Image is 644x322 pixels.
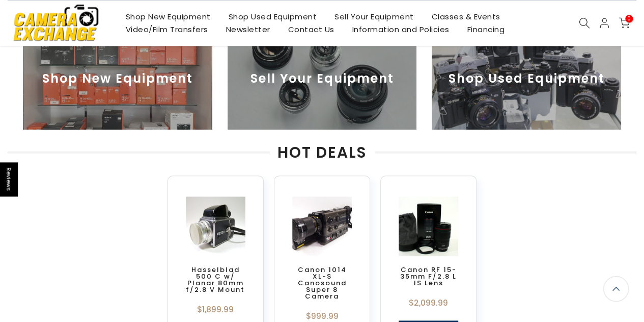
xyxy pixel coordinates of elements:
a: Contact Us [279,23,343,36]
a: Newsletter [217,23,279,36]
span: HOT DEALS [270,145,375,160]
a: Back to the top [603,276,629,302]
div: $1,899.99 [186,306,245,314]
a: Classes & Events [423,10,509,23]
div: $2,099.99 [399,299,458,307]
a: Canon RF 15-35mm F/2.8 L IS Lens [400,265,457,288]
a: Hasselblad 500 C w/ Planar 80mm f/2.8 V Mount [186,265,245,294]
div: $999.99 [292,312,352,320]
a: Information and Policies [343,23,458,36]
a: Shop Used Equipment [219,10,326,23]
a: Canon 1014 XL-S Canosound Super 8 Camera [298,265,347,301]
a: Financing [458,23,514,36]
a: 0 [619,17,630,29]
a: Sell Your Equipment [326,10,423,23]
a: Shop New Equipment [117,10,219,23]
span: 0 [625,15,633,22]
a: Video/Film Transfers [117,23,217,36]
